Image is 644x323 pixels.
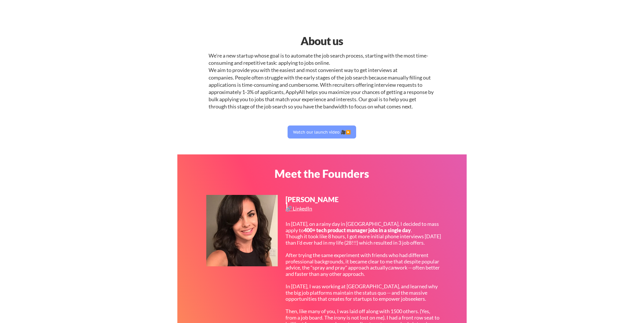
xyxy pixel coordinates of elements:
div: 🔗 LinkedIn [286,206,314,211]
div: [PERSON_NAME] [286,196,339,210]
div: We're a new startup whose goal is to automate the job search process, starting with the most time... [209,52,435,110]
a: 🔗 LinkedIn [286,206,314,213]
button: Watch our launch video 🎥▶️ [288,125,356,139]
div: Meet the Founders [248,168,396,179]
div: About us [248,33,396,49]
strong: 400+ tech product manager jobs in a single day [304,227,411,233]
em: can [388,264,396,271]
